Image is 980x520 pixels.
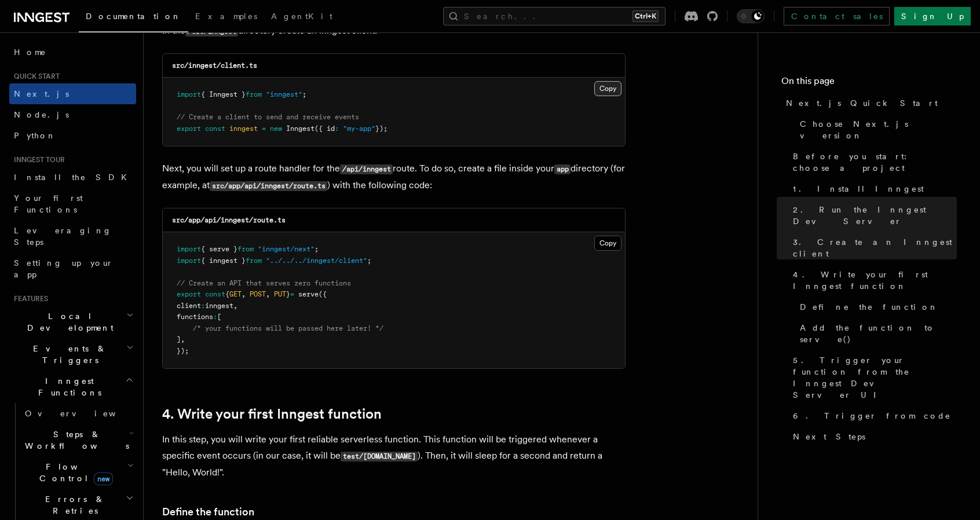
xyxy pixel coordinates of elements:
[9,252,136,285] a: Setting up your app
[266,290,270,298] span: ,
[181,335,185,343] span: ,
[195,12,257,21] span: Examples
[201,245,237,253] span: { serve }
[788,178,957,199] a: 1. Install Inngest
[20,403,136,424] a: Overview
[375,124,387,133] span: });
[340,164,393,174] code: /api/inngest
[193,324,383,332] span: /* your functions will be passed here later! */
[795,296,957,317] a: Define the function
[237,245,254,253] span: from
[9,42,136,63] a: Home
[162,431,626,481] p: In this step, you will write your first reliable serverless function. This function will be trigg...
[367,257,371,265] span: ;
[162,504,254,520] a: Define the function
[20,456,136,489] button: Flow Controlnew
[9,83,136,104] a: Next.js
[315,124,335,133] span: ({ id
[894,7,971,25] a: Sign Up
[20,493,126,517] span: Errors & Retries
[205,290,225,298] span: const
[262,124,266,133] span: =
[788,350,957,405] a: 5. Trigger your function from the Inngest Dev Server UI
[177,90,201,98] span: import
[246,257,262,265] span: from
[793,354,957,401] span: 5. Trigger your function from the Inngest Dev Server UI
[9,167,136,188] a: Install the SDK
[554,164,571,174] code: app
[788,264,957,296] a: 4. Write your first Inngest function
[781,74,957,93] h4: On this page
[793,431,865,442] span: Next Steps
[274,290,286,298] span: PUT
[788,232,957,264] a: 3. Create an Inngest client
[793,151,957,174] span: Before you start: choose a project
[177,290,201,298] span: export
[271,12,332,21] span: AgentKit
[594,81,621,96] button: Copy
[14,193,83,214] span: Your first Functions
[343,124,375,133] span: "my-app"
[14,131,56,140] span: Python
[177,302,201,310] span: client
[800,118,957,141] span: Choose Next.js version
[632,10,659,22] kbd: Ctrl+K
[9,294,48,303] span: Features
[290,290,294,298] span: =
[172,216,286,224] code: src/app/api/inngest/route.ts
[213,313,217,321] span: :
[162,160,626,194] p: Next, you will set up a route handler for the route. To do so, create a file inside your director...
[793,269,957,292] span: 4. Write your first Inngest function
[250,290,266,298] span: POST
[270,124,282,133] span: new
[594,236,621,251] button: Copy
[786,97,938,109] span: Next.js Quick Start
[737,9,765,23] button: Toggle dark mode
[788,426,957,447] a: Next Steps
[286,124,315,133] span: Inngest
[788,199,957,232] a: 2. Run the Inngest Dev Server
[177,279,351,287] span: // Create an API that serves zero functions
[205,302,233,310] span: inngest
[177,335,181,343] span: ]
[795,317,957,350] a: Add the function to serve()
[9,371,136,403] button: Inngest Functions
[9,72,60,81] span: Quick start
[9,155,65,164] span: Inngest tour
[177,245,201,253] span: import
[246,90,262,98] span: from
[443,7,665,25] button: Search...Ctrl+K
[225,290,229,298] span: {
[14,226,112,247] span: Leveraging Steps
[266,257,367,265] span: "../../../inngest/client"
[201,302,205,310] span: :
[14,110,69,119] span: Node.js
[335,124,339,133] span: :
[94,473,113,485] span: new
[14,258,114,279] span: Setting up your app
[201,257,246,265] span: { inngest }
[793,204,957,227] span: 2. Run the Inngest Dev Server
[795,113,957,146] a: Choose Next.js version
[793,410,951,422] span: 6. Trigger from code
[315,245,319,253] span: ;
[20,429,129,452] span: Steps & Workflows
[177,347,189,355] span: });
[9,310,126,334] span: Local Development
[319,290,327,298] span: ({
[341,452,418,462] code: test/[DOMAIN_NAME]
[788,146,957,178] a: Before you start: choose a project
[9,306,136,338] button: Local Development
[793,183,924,195] span: 1. Install Inngest
[14,89,69,98] span: Next.js
[302,90,306,98] span: ;
[781,93,957,113] a: Next.js Quick Start
[800,301,938,313] span: Define the function
[86,12,181,21] span: Documentation
[9,125,136,146] a: Python
[14,46,46,58] span: Home
[177,257,201,265] span: import
[9,188,136,220] a: Your first Functions
[298,290,319,298] span: serve
[784,7,890,25] a: Contact sales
